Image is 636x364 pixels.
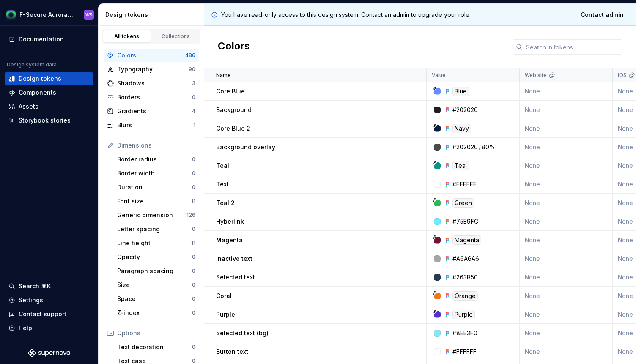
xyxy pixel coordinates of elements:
[216,124,250,133] p: Core Blue 2
[117,253,192,261] div: Opacity
[192,268,195,274] div: 0
[5,307,93,321] button: Contact support
[520,156,613,175] td: None
[19,102,38,111] div: Assets
[452,217,478,226] div: #75E9FC
[192,94,195,101] div: 0
[117,225,192,233] div: Letter spacing
[19,74,61,83] div: Design tokens
[114,153,199,166] a: Border radius0
[216,199,235,207] p: Teal 2
[5,72,93,85] a: Design tokens
[19,310,66,318] div: Contact support
[186,212,195,219] div: 126
[117,65,189,74] div: Typography
[525,72,547,79] p: Web site
[216,310,235,319] p: Purple
[117,51,185,60] div: Colors
[117,239,191,247] div: Line height
[7,61,57,68] div: Design system data
[5,114,93,127] a: Storybook stories
[117,93,192,101] div: Borders
[117,295,192,303] div: Space
[520,287,613,305] td: None
[216,87,245,96] p: Core Blue
[117,107,192,115] div: Gradients
[216,161,229,170] p: Teal
[19,282,51,290] div: Search ⌘K
[19,35,64,44] div: Documentation
[452,348,477,356] div: #FFFFFF
[189,66,195,73] div: 90
[114,292,199,306] a: Space0
[5,279,93,293] button: Search ⌘K
[19,324,32,332] div: Help
[114,222,199,236] a: Letter spacing0
[216,329,269,337] p: Selected text (bg)
[6,10,16,20] img: d3bb7620-ca80-4d5f-be32-27088bf5cb46.png
[85,11,93,18] div: WS
[216,255,252,263] p: Inactive text
[5,33,93,46] a: Documentation
[114,236,199,250] a: Line height11
[192,170,195,177] div: 0
[520,82,613,101] td: None
[185,52,195,59] div: 486
[192,309,195,316] div: 0
[520,101,613,119] td: None
[104,77,199,90] a: Shadows3
[19,11,74,19] div: F-Secure Aurora Design System
[114,167,199,180] a: Border width0
[5,86,93,99] a: Components
[114,278,199,292] a: Size0
[104,63,199,76] a: Typography90
[432,72,446,79] p: Value
[452,235,481,245] div: Magenta
[452,310,475,319] div: Purple
[192,226,195,233] div: 0
[618,72,627,79] p: iOS
[452,273,478,282] div: #263B50
[520,342,613,361] td: None
[117,211,186,219] div: Generic dimension
[114,194,199,208] a: Font size11
[479,143,481,151] div: /
[581,11,624,19] span: Contact admin
[452,255,479,263] div: #A6A6A6
[28,349,70,357] a: Supernova Logo
[114,181,199,194] a: Duration0
[192,254,195,260] div: 0
[105,11,200,19] div: Design tokens
[520,138,613,156] td: None
[452,124,471,133] div: Navy
[19,88,56,97] div: Components
[104,104,199,118] a: Gradients4
[216,236,243,244] p: Magenta
[216,143,275,151] p: Background overlay
[192,108,195,115] div: 4
[192,344,195,350] div: 0
[104,49,199,62] a: Colors486
[520,249,613,268] td: None
[520,305,613,324] td: None
[520,324,613,342] td: None
[114,208,199,222] a: Generic dimension126
[117,281,192,289] div: Size
[482,143,495,151] div: 80%
[117,183,192,192] div: Duration
[218,39,250,55] h2: Colors
[19,296,43,304] div: Settings
[452,198,474,208] div: Green
[520,212,613,231] td: None
[19,116,71,125] div: Storybook stories
[452,180,477,189] div: #FFFFFF
[117,197,191,205] div: Font size
[114,306,199,320] a: Z-index0
[575,7,629,22] a: Contact admin
[2,5,96,24] button: F-Secure Aurora Design SystemWS
[192,184,195,191] div: 0
[117,329,195,337] div: Options
[104,90,199,104] a: Borders0
[117,343,192,351] div: Text decoration
[520,119,613,138] td: None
